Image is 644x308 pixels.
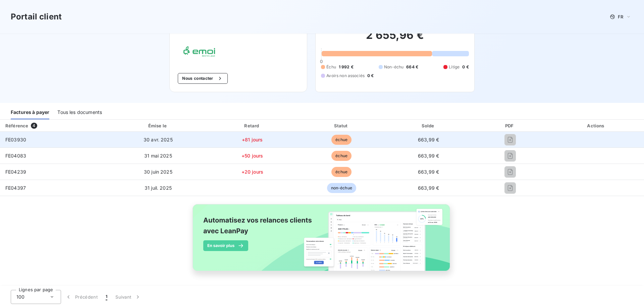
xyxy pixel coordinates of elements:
span: non-échue [327,183,356,193]
span: Avoirs non associés [326,73,365,79]
h3: Portail client [11,11,62,23]
button: 1 [102,290,111,304]
span: FR [618,14,623,19]
span: 30 juin 2025 [144,169,172,175]
h2: 2 655,96 € [321,28,469,49]
span: 0 € [367,73,374,79]
span: 1 [106,294,107,300]
span: échue [331,167,352,177]
span: 663,99 € [418,185,439,191]
div: Solde [387,122,470,129]
span: Litige [449,64,460,70]
span: 663,99 € [418,153,439,159]
span: FE04397 [5,185,26,191]
div: PDF [473,122,547,129]
span: +50 jours [241,153,263,159]
span: 4 [31,123,37,129]
span: 31 mai 2025 [144,153,172,159]
span: 100 [16,294,24,300]
span: FE03930 [5,137,26,142]
img: banner [186,200,458,283]
span: 1 992 € [339,64,354,70]
div: Émise le [110,122,206,129]
span: +81 jours [242,137,263,142]
button: Nous contacter [178,73,227,84]
span: Échu [326,64,336,70]
span: 0 € [462,64,469,70]
img: Company logo [178,43,221,62]
span: 664 € [406,64,418,70]
div: Statut [299,122,384,129]
span: FE04239 [5,169,26,175]
div: Référence [5,123,28,128]
span: 663,99 € [418,137,439,142]
span: échue [331,151,352,161]
span: échue [331,135,352,145]
span: 30 avr. 2025 [144,137,173,142]
button: Précédent [61,290,102,304]
div: Retard [209,122,296,129]
div: Tous les documents [57,105,102,119]
div: Factures à payer [11,105,49,119]
span: 0 [320,59,323,64]
span: 663,99 € [418,169,439,175]
span: FE04083 [5,153,26,159]
span: 31 juil. 2025 [145,185,172,191]
span: Non-échu [384,64,404,70]
button: Suivant [111,290,145,304]
div: Actions [550,122,643,129]
span: +20 jours [241,169,263,175]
